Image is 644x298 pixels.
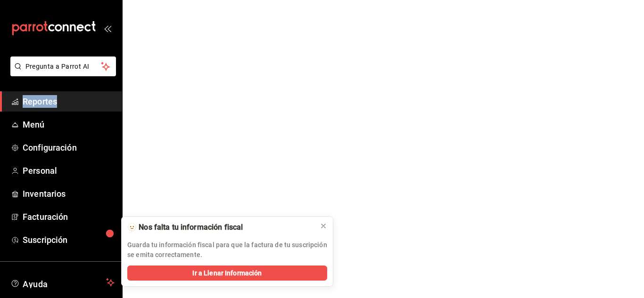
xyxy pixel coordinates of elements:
[23,277,102,288] span: Ayuda
[23,210,115,223] span: Facturación
[192,268,262,278] span: Ir a Llenar Información
[23,141,115,154] span: Configuración
[7,68,116,78] a: Pregunta a Parrot AI
[127,266,327,281] button: Ir a Llenar Información
[23,187,115,200] span: Inventarios
[25,62,101,72] span: Pregunta a Parrot AI
[23,164,115,177] span: Personal
[127,222,312,233] div: 🫥 Nos falta tu información fiscal
[23,234,115,246] span: Suscripción
[23,118,115,131] span: Menú
[104,24,111,32] button: open_drawer_menu
[127,240,327,260] p: Guarda tu información fiscal para que la factura de tu suscripción se emita correctamente.
[23,95,115,108] span: Reportes
[10,56,116,76] button: Pregunta a Parrot AI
